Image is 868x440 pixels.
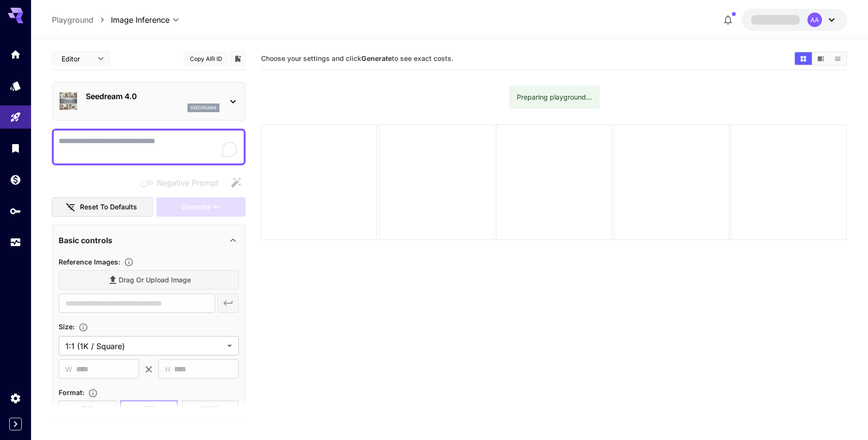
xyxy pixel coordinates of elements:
button: Show media in video view [812,52,829,65]
div: API Keys [10,205,21,217]
span: 1:1 (1K / Square) [65,340,223,352]
span: Size : [59,323,75,331]
span: H [165,364,170,375]
button: Show media in grid view [795,52,812,65]
div: Usage [10,236,21,249]
div: Wallet [10,174,21,186]
textarea: To enrich screen reader interactions, please activate Accessibility in Grammarly extension settings [59,135,239,159]
button: Expand sidebar [9,418,22,430]
div: Library [10,142,21,154]
div: Show media in grid viewShow media in video viewShow media in list view [794,51,847,66]
div: Seedream 4.0seedream4 [59,87,239,116]
button: AA [742,9,847,31]
span: Format : [59,388,84,396]
span: Negative prompts are not compatible with the selected model. [138,176,226,189]
p: seedream4 [190,104,217,111]
button: Upload a reference image to guide the result. This is needed for Image-to-Image or Inpainting. Su... [120,257,138,267]
a: Playground [52,14,93,26]
div: Playground [10,111,21,123]
div: Models [10,80,21,92]
button: Copy AIR ID [184,52,228,66]
button: Adjust the dimensions of the generated image by specifying its width and height in pixels, or sel... [75,323,92,332]
div: Settings [10,392,21,404]
span: Editor [62,54,92,64]
p: Seedream 4.0 [86,90,219,102]
button: Reset to defaults [52,197,153,217]
span: Image Inference [111,14,170,26]
button: Choose the file format for the output image. [84,388,102,398]
span: W [65,364,72,375]
span: Reference Images : [59,258,120,266]
div: Preparing playground... [517,88,592,106]
b: Generate [361,54,392,62]
span: Negative Prompt [157,177,218,189]
div: Home [10,48,21,60]
nav: breadcrumb [52,14,111,26]
div: Basic controls [59,229,239,252]
button: Show media in list view [829,52,846,65]
div: AA [807,13,822,27]
button: Add to library [233,53,242,64]
span: Choose your settings and click to see exact costs. [261,54,453,62]
p: Basic controls [59,235,112,246]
